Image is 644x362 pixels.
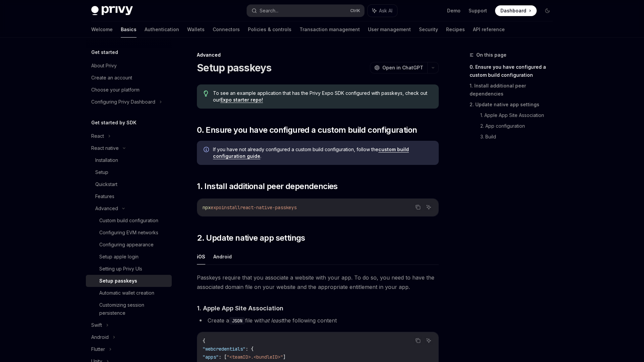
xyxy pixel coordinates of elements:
a: Expo starter repo! [220,97,263,103]
div: Features [95,192,114,200]
a: Setup passkeys [86,275,172,287]
button: Open in ChatGPT [370,62,427,73]
div: Quickstart [95,180,117,188]
a: Wallets [187,21,205,38]
a: Custom build configuration [86,215,172,227]
a: 2. App configuration [480,121,558,131]
span: If you have not already configured a custom build configuration, follow the . [213,146,432,160]
span: install [221,204,240,210]
code: JSON [229,317,245,324]
div: Advanced [197,52,439,58]
a: User management [368,21,411,38]
a: Configuring appearance [86,239,172,251]
div: Configuring appearance [99,241,154,249]
a: Connectors [213,21,240,38]
a: Policies & controls [248,21,291,38]
a: API reference [473,21,505,38]
button: Toggle dark mode [542,5,553,16]
a: Customizing session persistence [86,299,172,319]
button: Android [213,249,232,264]
span: 0. Ensure you have configured a custom build configuration [197,125,417,135]
div: Setup passkeys [99,277,137,285]
a: Security [419,21,438,38]
a: Choose your platform [86,84,172,96]
button: Search...CtrlK [247,5,364,17]
div: React native [91,144,119,152]
a: Demo [447,7,461,14]
a: Installation [86,154,172,166]
div: Create an account [91,74,132,82]
span: "webcredentials" [203,346,246,352]
div: Swift [91,321,102,329]
div: Choose your platform [91,86,140,94]
div: Android [91,333,109,341]
a: Dashboard [495,5,537,16]
span: Passkeys require that you associate a website with your app. To do so, you need to have the assoc... [197,273,439,292]
span: 1. Apple App Site Association [197,304,283,313]
a: Setup [86,166,172,178]
a: 0. Ensure you have configured a custom build configuration [470,62,558,80]
a: Setup apple login [86,251,172,263]
span: Open in ChatGPT [382,64,423,71]
a: Basics [121,21,137,38]
a: Quickstart [86,178,172,190]
button: Ask AI [424,336,433,345]
a: Authentication [145,21,179,38]
li: Create a file with the following content [197,316,439,325]
span: To see an example application that has the Privy Expo SDK configured with passkeys, check out our [213,90,432,103]
h1: Setup passkeys [197,62,272,74]
span: react-native-passkeys [240,204,297,210]
span: "apps" [203,354,219,360]
a: Transaction management [300,21,360,38]
a: 1. Install additional peer dependencies [470,80,558,99]
span: ] [283,354,286,360]
div: Custom build configuration [99,217,158,225]
a: 2. Update native app settings [470,99,558,110]
div: Automatic wallet creation [99,289,154,297]
img: dark logo [91,6,133,15]
a: Welcome [91,21,113,38]
div: React [91,132,104,140]
div: About Privy [91,62,117,70]
h5: Get started [91,48,118,56]
a: Configuring EVM networks [86,227,172,239]
div: Advanced [95,204,118,213]
div: Installation [95,156,118,164]
span: On this page [476,51,506,59]
a: Setting up Privy UIs [86,263,172,275]
a: Automatic wallet creation [86,287,172,299]
span: "<teamID>.<bundleID>" [227,354,283,360]
span: : { [246,346,254,352]
span: Dashboard [500,7,526,14]
div: Setup [95,168,108,176]
button: Ask AI [424,203,433,212]
span: npx [203,204,211,210]
button: Ask AI [368,5,397,17]
span: : [ [219,354,227,360]
div: Setup apple login [99,253,139,261]
div: Setting up Privy UIs [99,265,142,273]
span: { [203,338,205,344]
svg: Info [204,147,210,154]
button: Copy the contents from the code block [414,336,422,345]
a: 1. Apple App Site Association [480,110,558,121]
div: Configuring EVM networks [99,229,158,237]
a: Support [469,7,487,14]
button: Copy the contents from the code block [414,203,422,212]
a: Create an account [86,72,172,84]
span: expo [211,204,221,210]
a: 3. Build [480,131,558,142]
span: 2. Update native app settings [197,233,305,243]
button: iOS [197,249,205,264]
div: Customizing session persistence [99,301,168,317]
a: Recipes [446,21,465,38]
h5: Get started by SDK [91,119,137,127]
a: About Privy [86,60,172,72]
em: at least [265,317,283,324]
a: Features [86,190,172,202]
span: Ask AI [379,7,392,14]
div: Flutter [91,345,105,353]
span: 1. Install additional peer dependencies [197,181,338,192]
svg: Tip [204,90,208,97]
div: Search... [260,7,278,15]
